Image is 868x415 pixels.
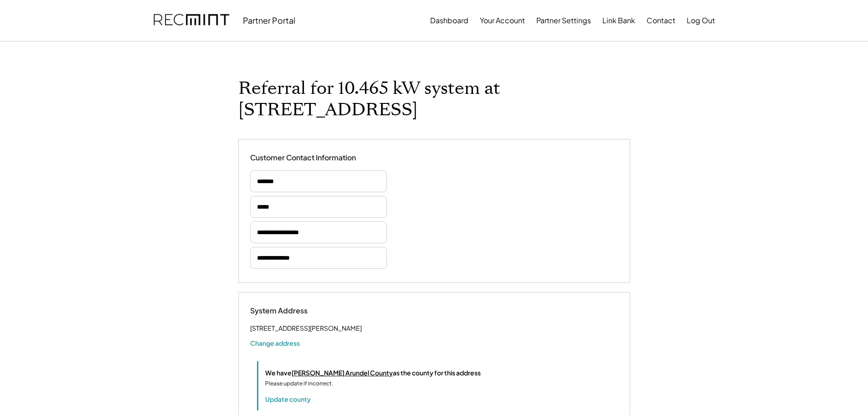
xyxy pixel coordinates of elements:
[480,11,525,30] button: Your Account
[292,369,393,377] u: [PERSON_NAME] Arundel County
[430,11,468,30] button: Dashboard
[602,11,635,30] button: Link Bank
[154,5,229,36] img: recmint-logotype%403x.png
[265,368,481,378] div: We have as the county for this address
[536,11,591,30] button: Partner Settings
[238,78,630,121] h1: Referral for 10.465 kW system at [STREET_ADDRESS]
[687,11,715,30] button: Log Out
[250,323,362,334] div: [STREET_ADDRESS][PERSON_NAME]
[647,11,675,30] button: Contact
[250,338,300,348] button: Change address
[250,306,341,316] div: System Address
[243,15,295,26] div: Partner Portal
[265,379,333,388] div: Please update if incorrect.
[265,395,311,404] button: Update county
[250,153,356,163] div: Customer Contact Information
